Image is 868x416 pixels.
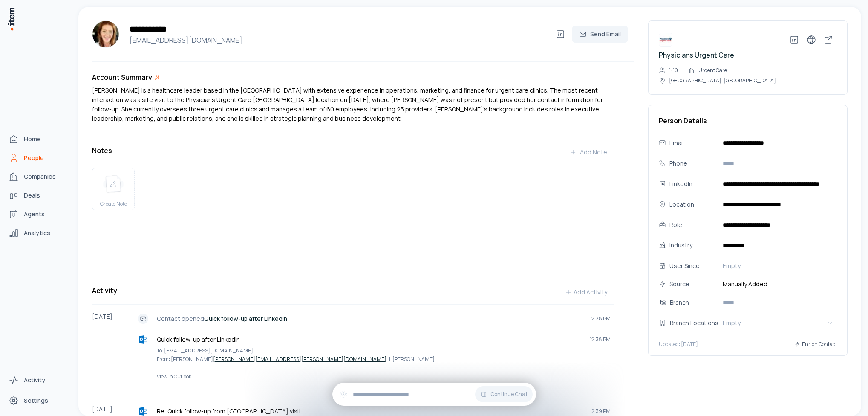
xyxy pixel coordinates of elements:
[475,386,533,402] button: Continue Chat
[591,408,611,415] span: 2:39 PM
[490,391,528,398] span: Continue Chat
[126,35,552,45] h4: [EMAIL_ADDRESS][DOMAIN_NAME]
[157,407,585,416] p: Re: Quick follow-up from [GEOGRAPHIC_DATA] visit
[213,355,386,363] a: [PERSON_NAME][EMAIL_ADDRESS][PERSON_NAME][DOMAIN_NAME]
[92,285,117,296] h3: Activity
[24,172,56,181] span: Companies
[5,206,70,223] a: Agents
[5,131,70,148] a: Home
[572,26,628,43] button: Send Email
[24,191,40,200] span: Deals
[669,67,678,74] p: 1-10
[5,149,70,166] a: People
[659,116,837,126] h3: Person Details
[157,346,611,363] p: To: [EMAIL_ADDRESS][DOMAIN_NAME] From: [PERSON_NAME] Hi [PERSON_NAME],
[669,77,776,84] p: [GEOGRAPHIC_DATA], [GEOGRAPHIC_DATA]
[558,284,614,301] button: Add Activity
[5,168,70,185] a: Companies
[590,315,611,322] span: 12:38 PM
[7,7,15,31] img: Item Brain Logo
[92,168,135,210] button: create noteCreate Note
[157,335,583,344] p: Quick follow-up after LinkedIn
[719,259,837,273] button: Empty
[719,279,837,289] span: Manually Added
[136,373,611,380] a: View in Outlook
[5,392,70,409] a: Settings
[139,335,147,344] img: outlook logo
[669,241,716,250] div: Industry
[92,145,112,156] h3: Notes
[100,201,127,207] span: Create Note
[563,144,614,161] button: Add Note
[669,200,716,209] div: Location
[590,336,611,343] span: 12:38 PM
[659,341,698,348] p: Updated: [DATE]
[24,135,41,143] span: Home
[669,220,716,230] div: Role
[92,86,614,123] div: [PERSON_NAME] is a healthcare leader based in the [GEOGRAPHIC_DATA] with extensive experience in ...
[659,50,734,60] a: Physicians Urgent Care
[204,314,287,323] strong: Quick follow-up after LinkedIn
[670,318,724,328] div: Branch Locations
[24,396,48,405] span: Settings
[24,376,45,384] span: Activity
[5,187,70,204] a: Deals
[570,148,607,157] div: Add Note
[669,138,716,148] div: Email
[669,159,716,168] div: Phone
[139,407,147,416] img: outlook logo
[103,175,124,194] img: create note
[669,261,716,271] div: User Since
[659,33,672,47] img: Physicians Urgent Care
[92,20,119,48] img: Jodi Strock
[332,383,536,406] div: Continue Chat
[24,154,44,162] span: People
[723,262,741,270] span: Empty
[669,279,716,289] div: Source
[5,372,70,389] a: Activity
[670,298,724,307] div: Branch
[794,337,837,352] button: Enrich Contact
[669,179,716,189] div: LinkedIn
[24,229,50,237] span: Analytics
[92,72,152,82] h3: Account Summary
[92,308,133,384] div: [DATE]
[5,224,70,241] a: Analytics
[157,314,583,323] p: Contact opened
[24,210,45,218] span: Agents
[698,67,727,74] p: Urgent Care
